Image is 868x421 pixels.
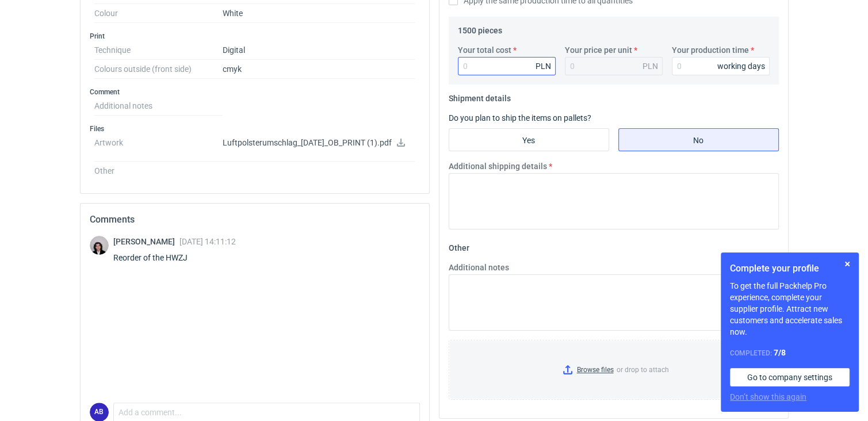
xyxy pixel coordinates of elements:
label: Your price per unit [565,44,632,56]
legend: Shipment details [449,89,511,103]
button: Skip for now [840,257,854,271]
label: Yes [449,128,609,151]
label: or drop to attach [449,340,778,399]
p: To get the full Packhelp Pro experience, complete your supplier profile. Attract new customers an... [730,280,850,338]
legend: 1500 pieces [458,21,502,35]
dt: Colours outside (front side) [94,60,223,79]
dd: Digital [223,41,415,60]
input: 0 [458,57,556,75]
button: Don’t show this again [730,391,806,403]
div: PLN [536,60,551,72]
label: Additional notes [449,262,509,273]
a: Go to company settings [730,368,850,386]
h3: Files [90,124,420,133]
strong: 7 / 8 [774,348,786,357]
dt: Additional notes [94,97,223,116]
img: Sebastian Markut [90,236,109,255]
h3: Print [90,32,420,41]
label: Your total cost [458,44,511,56]
span: [PERSON_NAME] [113,237,179,246]
legend: Other [449,239,469,252]
label: Additional shipping details [449,160,547,172]
div: PLN [643,60,658,72]
dt: Other [94,162,223,175]
h1: Complete your profile [730,262,850,275]
p: Luftpolsterumschlag_[DATE]_OB_PRINT (1).pdf [223,138,415,148]
dt: Technique [94,41,223,60]
label: Your production time [672,44,749,56]
dt: Colour [94,4,223,23]
dt: Artwork [94,133,223,162]
label: No [618,128,779,151]
dd: cmyk [223,60,415,79]
h3: Comment [90,87,420,97]
div: Completed: [730,347,850,359]
dd: White [223,4,415,23]
div: working days [717,60,765,72]
input: 0 [672,57,770,75]
label: Do you plan to ship the items on pallets? [449,113,591,123]
h2: Comments [90,213,420,227]
div: Reorder of the HWZJ [113,252,236,263]
span: [DATE] 14:11:12 [179,237,236,246]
